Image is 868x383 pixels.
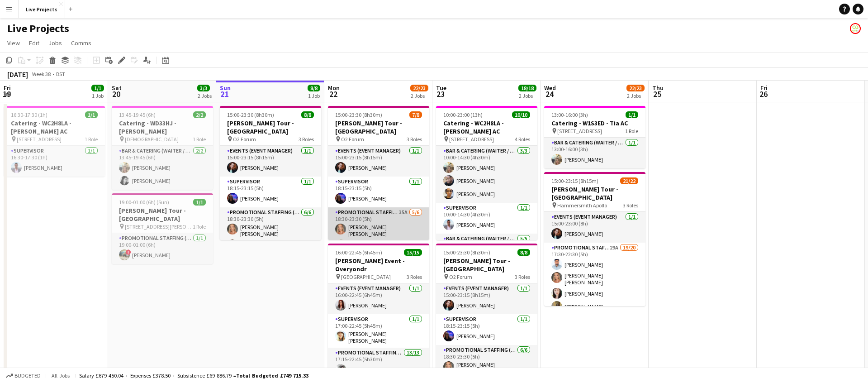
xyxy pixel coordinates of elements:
[544,185,645,201] h3: [PERSON_NAME] Tour - [GEOGRAPHIC_DATA]
[627,92,644,99] div: 2 Jobs
[328,207,429,306] app-card-role: Promotional Staffing (Exhibition Host)35A5/618:30-23:30 (5h)[PERSON_NAME] [PERSON_NAME]
[112,206,213,223] h3: [PERSON_NAME] Tour - [GEOGRAPHIC_DATA]
[301,111,314,118] span: 8/8
[193,111,206,118] span: 2/2
[517,249,530,256] span: 8/8
[544,172,645,306] app-job-card: 15:00-23:15 (8h15m)21/22[PERSON_NAME] Tour - [GEOGRAPHIC_DATA] Hammersmith Apollo3 RolesEvents (E...
[4,106,105,177] app-job-card: 16:30-17:30 (1h)1/1Catering - WC2H8LA - [PERSON_NAME] AC [STREET_ADDRESS]1 RoleSupervisor1/116:30...
[515,273,530,280] span: 3 Roles
[543,89,556,99] span: 24
[443,249,490,256] span: 15:00-23:30 (8h30m)
[85,111,98,118] span: 1/1
[328,146,429,177] app-card-role: Events (Event Manager)1/115:00-23:15 (8h15m)[PERSON_NAME]
[48,39,62,47] span: Jobs
[112,146,213,190] app-card-role: Bar & Catering (Waiter / waitress)2/213:45-19:45 (6h)[PERSON_NAME][PERSON_NAME]
[544,212,645,243] app-card-role: Events (Event Manager)1/115:00-23:00 (8h)[PERSON_NAME]
[30,71,52,77] span: Week 38
[19,0,65,18] button: Live Projects
[2,89,11,99] span: 19
[25,37,43,49] a: Edit
[449,136,494,143] span: [STREET_ADDRESS]
[29,39,39,47] span: Edit
[236,372,308,379] span: Total Budgeted £749 715.33
[544,138,645,168] app-card-role: Bar & Catering (Waiter / waitress)1/113:00-16:00 (3h)[PERSON_NAME]
[112,106,213,190] app-job-card: 13:45-19:45 (6h)2/2Catering - WD33HJ - [PERSON_NAME] [DEMOGRAPHIC_DATA]1 RoleBar & Catering (Wait...
[436,119,537,135] h3: Catering - WC2H8LA - [PERSON_NAME] AC
[518,85,536,91] span: 18/18
[193,199,206,206] span: 1/1
[17,136,62,143] span: [STREET_ADDRESS]
[328,283,429,314] app-card-role: Events (Event Manager)1/116:00-22:45 (6h45m)[PERSON_NAME]
[220,146,321,177] app-card-role: Events (Event Manager)1/115:00-23:15 (8h15m)[PERSON_NAME]
[409,111,422,118] span: 7/8
[227,111,274,118] span: 15:00-23:30 (8h30m)
[220,177,321,207] app-card-role: Supervisor1/118:15-23:15 (5h)[PERSON_NAME]
[4,146,105,177] app-card-role: Supervisor1/116:30-17:30 (1h)[PERSON_NAME]
[436,314,537,345] app-card-role: Supervisor1/118:15-23:15 (5h)[PERSON_NAME]
[436,106,537,240] app-job-card: 10:00-23:00 (13h)10/10Catering - WC2H8LA - [PERSON_NAME] AC [STREET_ADDRESS]4 RolesBar & Catering...
[91,85,104,91] span: 1/1
[410,85,428,91] span: 22/23
[341,273,391,280] span: [GEOGRAPHIC_DATA]
[233,136,256,143] span: O2 Forum
[328,257,429,273] h3: [PERSON_NAME] Event - Overyondr
[436,234,537,317] app-card-role: Bar & Catering (Waiter / waitress)5/5
[436,244,537,378] app-job-card: 15:00-23:30 (8h30m)8/8[PERSON_NAME] Tour - [GEOGRAPHIC_DATA] O2 Forum3 RolesEvents (Event Manager...
[328,106,429,240] app-job-card: 15:00-23:30 (8h30m)7/8[PERSON_NAME] Tour - [GEOGRAPHIC_DATA] O2 Forum3 RolesEvents (Event Manager...
[11,111,47,118] span: 16:30-17:30 (1h)
[557,202,607,209] span: Hammersmith Apollo
[110,89,122,99] span: 20
[626,85,645,91] span: 22/23
[626,111,638,118] span: 1/1
[436,283,537,314] app-card-role: Events (Event Manager)1/115:00-23:15 (8h15m)[PERSON_NAME]
[4,37,24,49] a: View
[449,273,472,280] span: O2 Forum
[7,39,20,47] span: View
[512,111,530,118] span: 10/10
[407,273,422,280] span: 3 Roles
[218,89,231,99] span: 21
[4,84,11,92] span: Fri
[92,92,104,99] div: 1 Job
[551,177,598,184] span: 15:00-23:15 (8h15m)
[652,84,664,92] span: Thu
[112,233,213,264] app-card-role: Promotional Staffing (Exhibition Host)1/119:00-01:00 (6h)![PERSON_NAME]
[5,371,42,381] button: Budgeted
[308,92,320,99] div: 1 Job
[197,85,210,91] span: 3/3
[112,84,122,92] span: Sat
[759,89,768,99] span: 26
[404,249,422,256] span: 15/15
[623,202,638,209] span: 3 Roles
[850,23,861,34] app-user-avatar: Activ8 Staffing
[335,111,382,118] span: 15:00-23:30 (8h30m)
[407,136,422,143] span: 3 Roles
[625,128,638,134] span: 1 Role
[112,119,213,135] h3: Catering - WD33HJ - [PERSON_NAME]
[544,119,645,127] h3: Catering - W1S3ED - Tia AC
[515,136,530,143] span: 4 Roles
[327,89,340,99] span: 22
[436,84,446,92] span: Tue
[551,111,588,118] span: 13:00-16:00 (3h)
[112,193,213,264] div: 19:00-01:00 (6h) (Sun)1/1[PERSON_NAME] Tour - [GEOGRAPHIC_DATA] [STREET_ADDRESS][PERSON_NAME]1 Ro...
[119,111,156,118] span: 13:45-19:45 (6h)
[299,136,314,143] span: 3 Roles
[4,119,105,135] h3: Catering - WC2H8LA - [PERSON_NAME] AC
[119,199,169,206] span: 19:00-01:00 (6h) (Sun)
[620,177,638,184] span: 21/22
[328,119,429,135] h3: [PERSON_NAME] Tour - [GEOGRAPHIC_DATA]
[198,92,212,99] div: 2 Jobs
[126,249,131,255] span: !
[56,71,65,77] div: BST
[328,244,429,378] app-job-card: 16:00-22:45 (6h45m)15/15[PERSON_NAME] Event - Overyondr [GEOGRAPHIC_DATA]3 RolesEvents (Event Man...
[220,106,321,240] app-job-card: 15:00-23:30 (8h30m)8/8[PERSON_NAME] Tour - [GEOGRAPHIC_DATA] O2 Forum3 RolesEvents (Event Manager...
[125,223,193,230] span: [STREET_ADDRESS][PERSON_NAME]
